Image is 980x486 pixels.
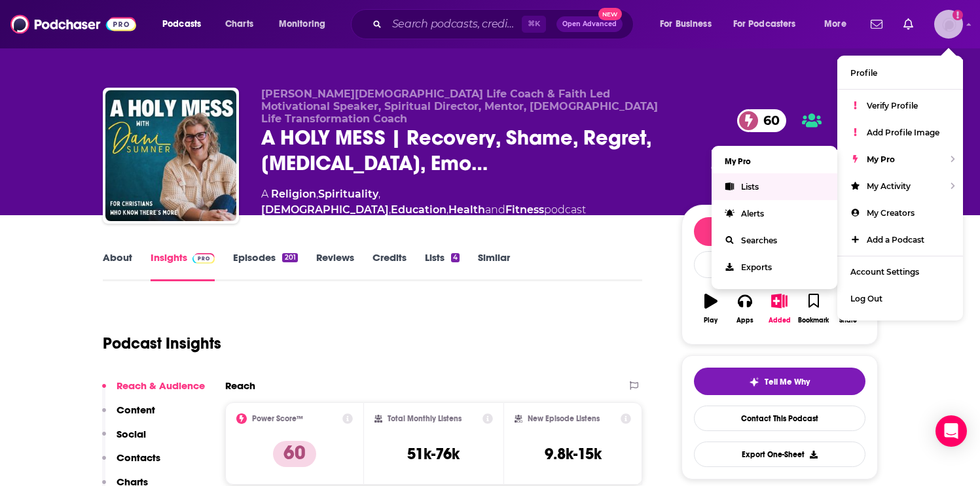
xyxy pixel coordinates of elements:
button: Export One-Sheet [694,442,865,467]
img: tell me why sparkle [749,377,759,387]
span: More [824,15,846,33]
h3: 51k-76k [407,444,460,464]
div: Share [839,317,857,324]
img: User Profile [934,10,963,39]
h1: Podcast Insights [103,334,221,353]
button: open menu [153,14,218,35]
a: Education [391,203,446,216]
span: Good podcast? Give it some love! [711,163,848,173]
button: Reach & Audience [102,379,205,404]
span: Tell Me Why [765,377,810,387]
span: , [316,188,318,200]
h3: 9.8k-15k [545,444,602,464]
p: Content [117,404,155,416]
a: Episodes201 [233,251,297,281]
span: Log Out [850,294,882,304]
span: Monitoring [279,15,325,33]
p: Reach & Audience [117,379,205,392]
div: 201 [282,253,297,262]
p: Contacts [117,451,160,464]
button: tell me why sparkleTell Me Why [694,368,865,395]
button: open menu [651,14,728,35]
button: Contacts [102,451,160,476]
button: Added [762,285,796,332]
button: open menu [270,14,342,35]
h2: Power Score™ [252,414,303,423]
a: Religion [271,188,316,200]
a: 60 [737,109,786,132]
div: Open Intercom Messenger [935,415,967,447]
p: 60 [273,441,316,467]
span: ⌘ K [522,16,546,33]
ul: Show profile menu [837,56,963,321]
span: Add a Podcast [867,235,924,245]
img: Podchaser Pro [192,253,215,264]
span: Account Settings [850,267,919,277]
span: My Activity [867,181,911,191]
span: , [446,203,448,216]
span: My Pro [867,154,895,164]
span: , [389,203,391,216]
span: My Creators [867,208,915,218]
a: Credits [372,251,407,281]
a: Charts [217,14,261,35]
a: Spirituality [318,188,378,200]
a: Health [448,203,485,216]
span: Verify Profile [867,101,918,111]
span: For Business [660,15,712,33]
span: and [485,203,505,216]
a: Similar [478,251,510,281]
a: Add Profile Image [837,119,963,146]
span: Charts [225,15,253,33]
img: A HOLY MESS | Recovery, Shame, Regret, Personal Growth, Emotional Healing, Christian Mindset [105,90,236,221]
button: open menu [725,14,815,35]
a: My Creators [837,200,963,226]
div: 60Good podcast? Give it some love! [681,88,878,194]
span: [PERSON_NAME][DEMOGRAPHIC_DATA] Life Coach & Faith Led Motivational Speaker, Spiritual Director, ... [261,88,658,125]
a: Profile [837,60,963,86]
button: Bookmark [797,285,831,332]
button: Show profile menu [934,10,963,39]
span: Logged in as EllaRoseMurphy [934,10,963,39]
svg: Email not verified [953,10,963,20]
span: New [598,8,622,20]
a: Contact This Podcast [694,406,865,431]
span: For Podcasters [733,15,796,33]
h2: Reach [225,379,255,392]
button: Follow [694,217,865,246]
div: Rate [694,251,865,278]
span: Add Profile Image [867,128,939,137]
span: Open Advanced [562,21,617,27]
button: Apps [728,285,762,332]
a: InsightsPodchaser Pro [151,251,215,281]
h2: New Episode Listens [528,414,600,423]
button: Social [102,428,146,452]
a: Account Settings [837,258,963,285]
a: Fitness [505,203,544,216]
a: Show notifications dropdown [865,13,888,35]
div: Added [769,317,791,324]
span: Podcasts [162,15,201,33]
a: Reviews [316,251,354,281]
a: Add a Podcast [837,226,963,253]
div: Search podcasts, credits, & more... [363,9,646,39]
h2: Total Monthly Listens [388,414,462,423]
img: Podchaser - Follow, Share and Rate Podcasts [10,12,136,37]
input: Search podcasts, credits, & more... [387,14,522,35]
a: About [103,251,132,281]
button: open menu [815,14,863,35]
div: 4 [451,253,460,262]
button: Share [831,285,865,332]
a: [DEMOGRAPHIC_DATA] [261,203,389,216]
a: Lists4 [425,251,460,281]
div: Apps [736,317,753,324]
button: Open AdvancedNew [556,16,623,32]
div: Play [704,317,717,324]
p: Social [117,428,146,440]
span: , [378,188,380,200]
span: Profile [850,68,877,78]
a: Show notifications dropdown [898,13,918,35]
div: Bookmark [798,317,829,324]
